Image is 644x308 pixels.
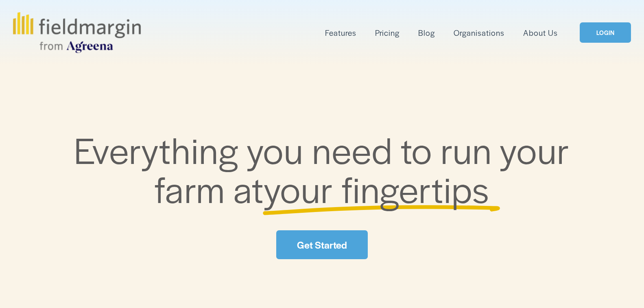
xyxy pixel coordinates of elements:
[13,12,141,53] img: fieldmargin.com
[276,230,367,259] a: Get Started
[325,27,356,39] span: Features
[454,26,504,39] a: Organisations
[375,26,399,39] a: Pricing
[325,26,356,39] a: folder dropdown
[418,26,435,39] a: Blog
[580,22,631,43] a: LOGIN
[523,26,558,39] a: About Us
[74,124,578,214] span: Everything you need to run your farm at
[264,163,489,214] span: your fingertips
